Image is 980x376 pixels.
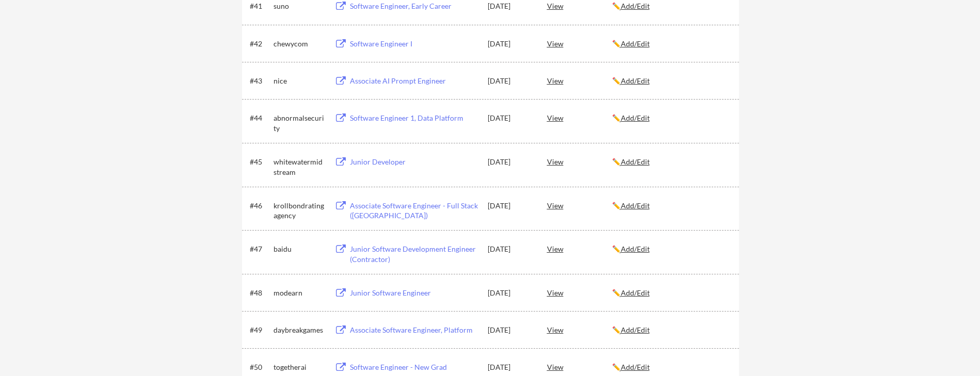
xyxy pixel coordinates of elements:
div: View [547,152,612,171]
div: #43 [250,76,270,86]
div: Associate Software Engineer, Platform [350,325,478,335]
div: [DATE] [488,325,533,335]
div: ✏️ [612,157,730,167]
div: Associate Software Engineer - Full Stack ([GEOGRAPHIC_DATA]) [350,201,478,221]
u: Add/Edit [621,325,650,334]
u: Add/Edit [621,244,650,253]
div: nice [274,76,325,86]
div: Software Engineer - New Grad [350,362,478,372]
div: baidu [274,244,325,254]
u: Add/Edit [621,76,650,85]
u: Add/Edit [621,288,650,297]
div: ✏️ [612,201,730,211]
div: [DATE] [488,113,533,123]
div: togetherai [274,362,325,372]
u: Add/Edit [621,363,650,371]
div: View [547,34,612,53]
div: View [547,283,612,302]
div: modearn [274,288,325,298]
div: View [547,71,612,90]
u: Add/Edit [621,201,650,210]
div: ✏️ [612,362,730,372]
div: #47 [250,244,270,254]
div: ✏️ [612,244,730,254]
div: Junior Developer [350,157,478,167]
div: ✏️ [612,76,730,86]
div: View [547,357,612,376]
u: Add/Edit [621,113,650,122]
div: [DATE] [488,362,533,372]
u: Add/Edit [621,39,650,48]
u: Add/Edit [621,2,650,10]
div: View [547,108,612,127]
div: [DATE] [488,244,533,254]
div: [DATE] [488,76,533,86]
div: #48 [250,288,270,298]
div: Software Engineer 1, Data Platform [350,113,478,123]
div: Junior Software Engineer [350,288,478,298]
div: [DATE] [488,39,533,49]
div: [DATE] [488,1,533,11]
div: ✏️ [612,1,730,11]
div: Software Engineer I [350,39,478,49]
div: [DATE] [488,201,533,211]
div: View [547,196,612,215]
div: #45 [250,157,270,167]
div: #50 [250,362,270,372]
div: View [547,320,612,339]
div: ✏️ [612,288,730,298]
div: ✏️ [612,325,730,335]
div: daybreakgames [274,325,325,335]
u: Add/Edit [621,157,650,166]
div: [DATE] [488,157,533,167]
div: #49 [250,325,270,335]
div: krollbondratingagency [274,201,325,221]
div: Associate AI Prompt Engineer [350,76,478,86]
div: suno [274,1,325,11]
div: Junior Software Development Engineer (Contractor) [350,244,478,264]
div: abnormalsecurity [274,113,325,133]
div: [DATE] [488,288,533,298]
div: ✏️ [612,113,730,123]
div: View [547,239,612,258]
div: #42 [250,39,270,49]
div: whitewatermidstream [274,157,325,177]
div: #46 [250,201,270,211]
div: Software Engineer, Early Career [350,1,478,11]
div: chewycom [274,39,325,49]
div: #41 [250,1,270,11]
div: ✏️ [612,39,730,49]
div: #44 [250,113,270,123]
